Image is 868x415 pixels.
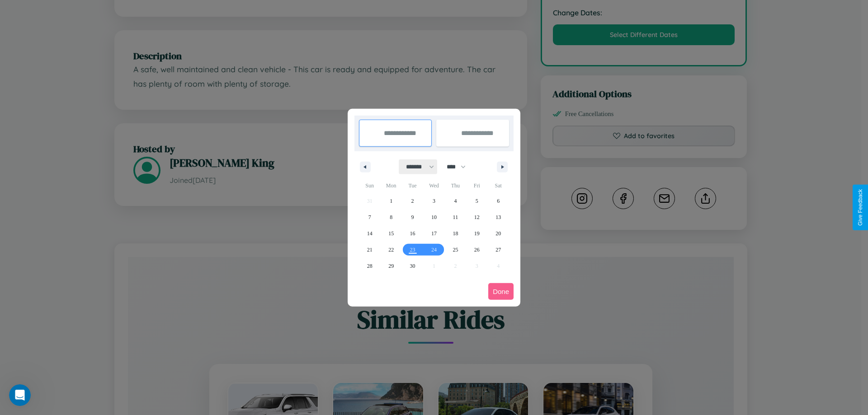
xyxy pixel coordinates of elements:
[454,193,457,209] span: 4
[402,209,423,225] button: 9
[445,242,466,258] button: 25
[423,193,444,209] button: 3
[466,178,487,193] span: Fri
[390,193,392,209] span: 1
[402,178,423,193] span: Tue
[380,178,401,193] span: Mon
[423,209,444,225] button: 10
[388,242,394,258] span: 22
[488,178,509,193] span: Sat
[367,225,373,242] span: 14
[380,258,401,274] button: 29
[431,225,437,242] span: 17
[359,209,380,225] button: 7
[402,258,423,274] button: 30
[466,209,487,225] button: 12
[368,209,371,225] span: 7
[495,225,501,242] span: 20
[423,225,444,242] button: 17
[367,258,373,274] span: 28
[495,209,501,225] span: 13
[445,178,466,193] span: Thu
[466,242,487,258] button: 26
[390,209,392,225] span: 8
[367,242,373,258] span: 21
[466,225,487,242] button: 19
[445,209,466,225] button: 11
[411,209,414,225] span: 9
[476,193,478,209] span: 5
[488,193,509,209] button: 6
[402,193,423,209] button: 2
[488,283,514,300] button: Done
[488,225,509,242] button: 20
[402,225,423,242] button: 16
[488,209,509,225] button: 13
[497,193,500,209] span: 6
[474,225,480,242] span: 19
[380,242,401,258] button: 22
[453,242,458,258] span: 25
[474,242,480,258] span: 26
[380,193,401,209] button: 1
[380,209,401,225] button: 8
[445,225,466,242] button: 18
[466,193,487,209] button: 5
[359,242,380,258] button: 21
[359,258,380,274] button: 28
[431,209,437,225] span: 10
[857,189,863,226] div: Give Feedback
[453,225,458,242] span: 18
[488,242,509,258] button: 27
[388,225,394,242] span: 15
[359,225,380,242] button: 14
[9,384,31,406] iframe: Intercom live chat
[495,242,501,258] span: 27
[423,242,444,258] button: 24
[431,242,437,258] span: 24
[388,258,394,274] span: 29
[433,193,435,209] span: 3
[445,193,466,209] button: 4
[423,178,444,193] span: Wed
[411,193,414,209] span: 2
[380,225,401,242] button: 15
[359,178,380,193] span: Sun
[453,209,458,225] span: 11
[410,225,415,242] span: 16
[474,209,480,225] span: 12
[402,242,423,258] button: 23
[410,258,415,274] span: 30
[410,242,415,258] span: 23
